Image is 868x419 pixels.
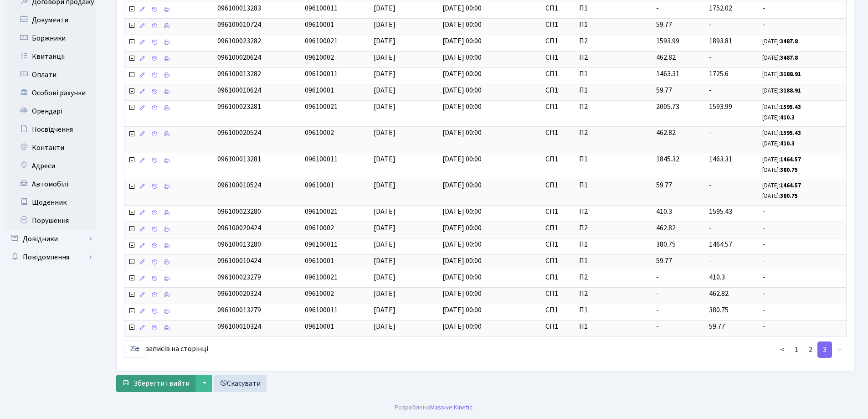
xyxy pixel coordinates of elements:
[762,20,842,30] span: -
[780,155,801,164] b: 1464.57
[762,321,842,332] span: -
[709,102,732,112] span: 1593.99
[780,181,801,190] b: 1464.57
[214,375,267,392] a: Скасувати
[442,321,482,331] span: [DATE] 00:00
[374,321,395,331] span: [DATE]
[124,341,208,358] label: записів на сторінці
[780,37,798,46] b: 3487.8
[395,403,474,413] div: Розроблено .
[656,36,679,46] span: 1593.99
[780,114,795,122] b: 410.3
[305,207,338,217] span: 096100021
[442,154,482,164] span: [DATE] 00:00
[709,256,712,266] span: -
[305,180,334,190] span: 09610001
[545,20,572,30] span: СП1
[5,230,96,248] a: Довідники
[374,207,395,217] span: [DATE]
[780,103,801,111] b: 1595.43
[656,223,676,233] span: 462.82
[442,69,482,79] span: [DATE] 00:00
[656,272,659,282] span: -
[305,20,334,30] span: 09610001
[780,129,801,137] b: 1595.43
[374,256,395,266] span: [DATE]
[305,69,338,79] span: 096100011
[374,154,395,164] span: [DATE]
[305,305,338,315] span: 096100011
[545,128,572,138] span: СП1
[579,256,648,266] span: П1
[656,180,672,190] span: 59.77
[579,69,648,79] span: П1
[545,154,572,165] span: СП1
[5,157,96,175] a: Адреси
[442,289,482,299] span: [DATE] 00:00
[374,20,395,30] span: [DATE]
[656,3,659,13] span: -
[124,341,145,358] select: записів на сторінці
[579,207,648,217] span: П2
[780,192,798,200] b: 380.75
[709,239,732,249] span: 1464.57
[5,11,96,29] a: Документи
[780,166,798,174] b: 380.75
[305,85,334,95] span: 09610001
[545,305,572,316] span: СП1
[442,223,482,233] span: [DATE] 00:00
[374,305,395,315] span: [DATE]
[579,102,648,112] span: П2
[217,36,261,46] span: 096100023282
[656,102,679,112] span: 2005.73
[442,128,482,138] span: [DATE] 00:00
[579,289,648,299] span: П2
[545,207,572,217] span: СП1
[442,20,482,30] span: [DATE] 00:00
[5,139,96,157] a: Контакти
[762,103,801,111] small: [DATE]:
[709,85,712,95] span: -
[709,289,729,299] span: 462.82
[656,69,679,79] span: 1463.31
[656,20,672,30] span: 59.77
[305,256,334,266] span: 09610001
[217,20,261,30] span: 096100010724
[545,289,572,299] span: СП1
[762,129,801,137] small: [DATE]:
[709,321,725,331] span: 59.77
[579,223,648,233] span: П2
[579,180,648,191] span: П1
[217,256,261,266] span: 096100010424
[762,192,798,200] small: [DATE]:
[442,207,482,217] span: [DATE] 00:00
[762,87,801,95] small: [DATE]:
[217,272,261,282] span: 096100023279
[762,223,842,233] span: -
[442,180,482,190] span: [DATE] 00:00
[217,3,261,13] span: 096100013283
[374,102,395,112] span: [DATE]
[656,305,659,315] span: -
[579,52,648,63] span: П2
[374,289,395,299] span: [DATE]
[762,181,801,190] small: [DATE]:
[656,289,659,299] span: -
[374,239,395,249] span: [DATE]
[217,239,261,249] span: 096100013280
[709,3,732,13] span: 1752.02
[374,180,395,190] span: [DATE]
[545,85,572,96] span: СП1
[817,341,832,358] a: 3
[762,272,842,283] span: -
[374,69,395,79] span: [DATE]
[374,52,395,62] span: [DATE]
[442,239,482,249] span: [DATE] 00:00
[803,341,818,358] a: 2
[374,36,395,46] span: [DATE]
[134,378,190,388] span: Зберегти і вийти
[709,69,729,79] span: 1725.6
[789,341,804,358] a: 1
[709,20,712,30] span: -
[217,52,261,62] span: 096100020624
